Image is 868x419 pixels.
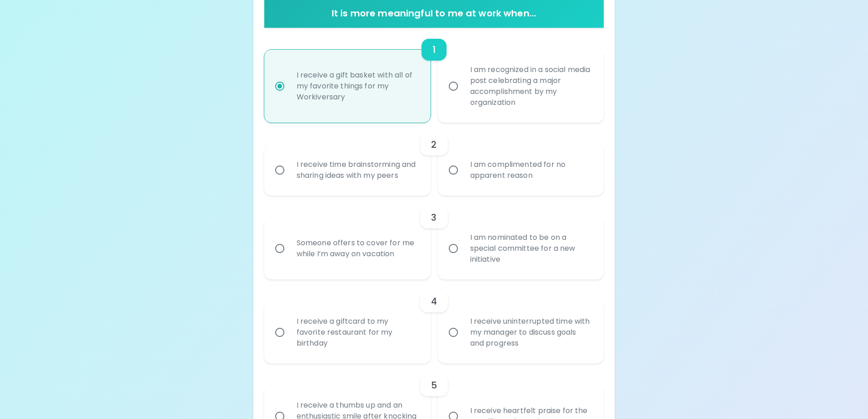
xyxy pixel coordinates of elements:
[431,378,437,393] h6: 5
[463,221,599,276] div: I am nominated to be on a special committee for a new initiative
[289,305,426,360] div: I receive a giftcard to my favorite restaurant for my birthday
[463,305,599,360] div: I receive uninterrupted time with my manager to discuss goals and progress
[431,210,437,225] h6: 3
[431,294,437,309] h6: 4
[431,137,437,152] h6: 2
[264,196,604,279] div: choice-group-check
[264,123,604,196] div: choice-group-check
[289,59,426,114] div: I receive a gift basket with all of my favorite things for my Workiversary
[264,28,604,123] div: choice-group-check
[289,227,426,270] div: Someone offers to cover for me while I’m away on vacation
[289,148,426,192] div: I receive time brainstorming and sharing ideas with my peers
[268,6,601,21] h6: It is more meaningful to me at work when...
[463,148,599,192] div: I am complimented for no apparent reason
[463,53,599,119] div: I am recognized in a social media post celebrating a major accomplishment by my organization
[432,42,436,57] h6: 1
[264,279,604,363] div: choice-group-check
